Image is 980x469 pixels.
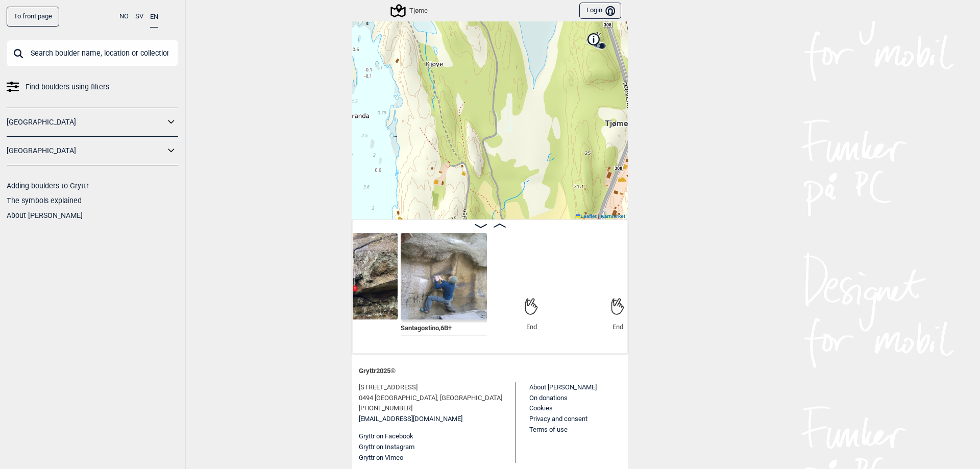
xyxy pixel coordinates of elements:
[119,7,129,27] button: NO
[359,414,462,425] a: [EMAIL_ADDRESS][DOMAIN_NAME]
[401,322,452,332] span: Santagostino , 6B+
[529,404,553,412] a: Cookies
[359,403,412,414] span: [PHONE_NUMBER]
[7,211,83,219] a: About [PERSON_NAME]
[601,213,625,219] a: Kartverket
[7,7,59,27] a: To front page
[392,5,428,17] div: Tjøme
[598,213,599,219] span: |
[7,143,165,158] a: [GEOGRAPHIC_DATA]
[135,7,143,27] button: SV
[529,394,568,402] a: On donations
[7,80,178,94] a: Find boulders using filters
[613,108,619,114] div: Tjøme
[529,383,597,391] a: About [PERSON_NAME]
[359,453,403,463] button: Gryttr on Vimeo
[359,360,621,382] div: Gryttr 2025 ©
[7,182,89,190] a: Adding boulders to Gryttr
[529,415,587,423] a: Privacy and consent
[401,233,487,319] img: Santagostino 221201
[7,196,82,205] a: The symbols explained
[359,393,502,404] span: 0494 [GEOGRAPHIC_DATA], [GEOGRAPHIC_DATA]
[311,233,398,319] img: Proust 220212
[26,80,109,94] span: Find boulders using filters
[579,3,621,19] button: Login
[7,115,165,130] a: [GEOGRAPHIC_DATA]
[576,213,597,219] a: Leaflet
[529,426,568,433] a: Terms of use
[7,40,178,66] input: Search boulder name, location or collection
[359,431,413,442] button: Gryttr on Facebook
[359,382,418,393] span: [STREET_ADDRESS]
[359,442,414,453] button: Gryttr on Instagram
[150,7,158,28] button: EN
